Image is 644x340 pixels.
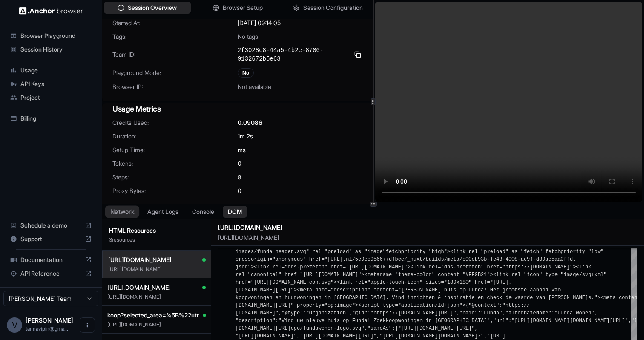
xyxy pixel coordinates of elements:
[187,206,219,218] button: Console
[112,69,238,77] span: Playground Mode:
[238,19,281,27] span: [DATE] 09:14:05
[19,7,83,15] img: Anchor Logo
[549,310,598,316] span: ":"Funda Wonen",
[20,235,81,243] span: Support
[238,173,241,182] span: 8
[112,103,363,115] h3: Usage Metrics
[102,306,211,334] button: koop?selected_area=%5B%22utrecht%22%5D[URL][DOMAIN_NAME]
[463,303,530,308] span: >{"@context":"https://
[102,251,211,278] button: [URL][DOMAIN_NAME][URL][DOMAIN_NAME]
[236,279,309,285] span: href="[URL][DOMAIN_NAME]
[417,326,478,331] span: [DOMAIN_NAME][URL]",
[20,114,92,123] span: Billing
[20,93,92,102] span: Project
[533,272,607,278] span: on" type="image/svg+xml"
[236,295,414,301] span: koopwoningen en huurwoningen in [GEOGRAPHIC_DATA]. Vind in
[26,326,68,332] span: tannavipin@gmail.com
[20,269,81,278] span: API Reference
[364,264,517,270] span: [DOMAIN_NAME]"><link rel="dns-prefetch" href="http
[112,132,238,141] span: Duration:
[108,256,172,264] span: [URL][DOMAIN_NAME]
[112,32,238,41] span: Tags:
[223,206,247,218] button: DOM
[236,333,318,339] span: "[URL][DOMAIN_NAME]","[URL]
[112,19,238,27] span: Started At:
[318,333,477,339] span: [DOMAIN_NAME][URL]","[URL][DOMAIN_NAME][DOMAIN_NAME]
[518,264,592,270] span: s://[DOMAIN_NAME]"><link
[112,50,238,59] span: Team ID:
[306,287,478,293] span: ta name="description" content="[PERSON_NAME] huis op Fun
[20,221,81,230] span: Schedule a demo
[109,226,204,235] h3: HTML Resources
[236,249,386,255] span: images/funda_header.svg" rel="preload" as="image"
[223,3,263,12] span: Browser Setup
[80,317,95,333] button: Open menu
[218,223,641,232] h2: [URL][DOMAIN_NAME]
[102,278,211,306] button: [URL][DOMAIN_NAME][URL][DOMAIN_NAME]
[236,310,398,316] span: [DOMAIN_NAME]","@type":"Organization","@id":"https://
[105,206,139,218] button: Network
[236,326,291,331] span: [DOMAIN_NAME][URL]
[20,80,92,88] span: API Keys
[7,317,22,333] div: V
[7,232,95,246] div: Support
[238,68,254,78] div: No
[107,283,171,292] span: [URL][DOMAIN_NAME]
[7,91,95,104] div: Project
[238,146,246,154] span: ms
[20,32,92,40] span: Browser Playground
[7,253,95,267] div: Documentation
[291,326,417,331] span: ogo/fundawonen-logo.svg","sameAs":["[URL]
[238,187,241,195] span: 0
[218,233,641,242] p: [URL][DOMAIN_NAME]
[108,266,206,273] p: [URL][DOMAIN_NAME]
[238,83,271,91] span: Not available
[238,132,253,141] span: 1m 2s
[238,46,349,63] span: 2f3028e8-44a5-4b2e-8700-9132672b5e63
[343,256,496,262] span: .nl/5c9ee956677dfbce/_nuxt/builds/meta/c90eb93b-fc
[309,279,463,285] span: con.svg"><link rel="apple-touch-icon" sizes="180x1
[112,118,238,127] span: Credits Used:
[7,77,95,91] div: API Keys
[112,83,238,91] span: Browser IP:
[236,287,306,293] span: [DOMAIN_NAME][URL]"><me
[496,256,576,262] span: 43-4908-ae9f-d39ae5aa0ffd.
[26,317,73,324] span: Vipin Tanna
[379,272,533,278] span: name="theme-color" content="#FF9B21"><link rel="ic
[20,66,92,75] span: Usage
[7,43,95,56] div: Session History
[478,287,561,293] span: da! Het grootste aanbod van
[236,256,343,262] span: crossorigin="anonymous" href="[URL]
[238,118,262,127] span: 0.09086
[539,249,604,255] span: " fetchpriority="low"
[7,63,95,77] div: Usage
[236,272,379,278] span: rel="canonical" href="[URL][DOMAIN_NAME]"><meta
[386,249,539,255] span: fetchpriority="high"><link rel="preload" as="fetch
[478,333,509,339] span: /","[URL].
[20,45,92,54] span: Session History
[303,3,363,12] span: Session Configuration
[109,236,204,243] p: 3 resource s
[107,294,206,300] p: [URL][DOMAIN_NAME]
[142,206,184,218] button: Agent Logs
[236,303,309,308] span: [DOMAIN_NAME][URL]" prop
[107,321,206,328] p: [URL][DOMAIN_NAME]
[236,264,364,270] span: json"><link rel="dns-prefetch" href="[URL]
[238,32,258,41] span: No tags
[398,310,549,316] span: [DOMAIN_NAME][URL]","name":"Funda","alternateName
[107,311,203,320] span: koop?selected_area=%5B%22utrecht%22%5D
[7,267,95,280] div: API Reference
[7,112,95,125] div: Billing
[20,256,81,264] span: Documentation
[309,303,463,308] span: erty="og:image"><script type="application/ld+json"
[236,318,386,324] span: "description":"Vind uw nieuwe huis op Funda! Zoek
[238,159,241,168] span: 0
[112,187,238,195] span: Proxy Bytes:
[112,146,238,154] span: Setup Time:
[7,29,95,43] div: Browser Playground
[386,318,570,324] span: koopwoningen in [GEOGRAPHIC_DATA]","url":"[URL][DOMAIN_NAME]
[128,3,177,12] span: Session Overview
[463,279,512,285] span: 80" href="[URL].
[112,159,238,168] span: Tokens:
[414,295,588,301] span: zichten & inspiratie en check de waarde van [PERSON_NAME]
